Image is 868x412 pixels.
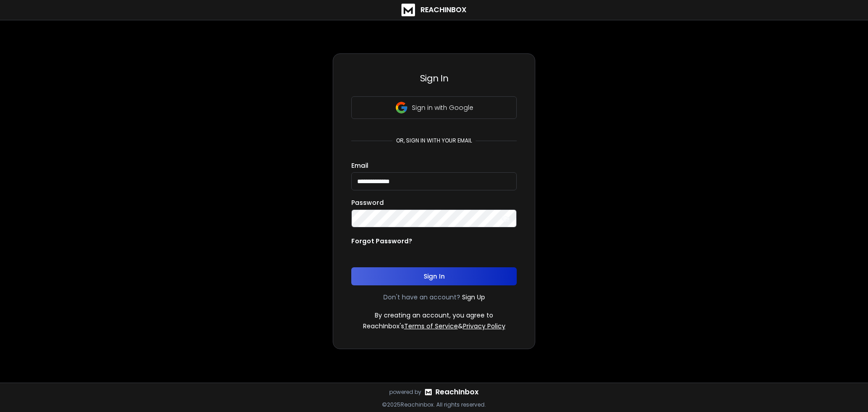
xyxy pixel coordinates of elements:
[351,96,517,119] button: Sign in with Google
[351,72,517,85] h3: Sign In
[382,401,486,408] p: © 2025 Reachinbox. All rights reserved.
[351,162,368,169] label: Email
[351,237,412,246] p: Forgot Password?
[404,322,458,331] a: Terms of Service
[401,4,467,16] a: ReachInbox
[351,199,384,206] label: Password
[435,387,479,398] a: ReachInbox
[412,103,473,112] p: Sign in with Google
[462,293,485,302] a: Sign Up
[383,293,460,302] p: Don't have an account?
[401,4,415,16] img: logo
[363,322,505,331] p: ReachInbox's &
[425,389,432,395] img: logo
[420,5,467,15] h1: ReachInbox
[351,267,517,285] button: Sign In
[463,322,505,331] a: Privacy Policy
[389,388,421,396] p: powered by
[392,137,476,144] p: or, sign in with your email
[375,311,493,320] p: By creating an account, you agree to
